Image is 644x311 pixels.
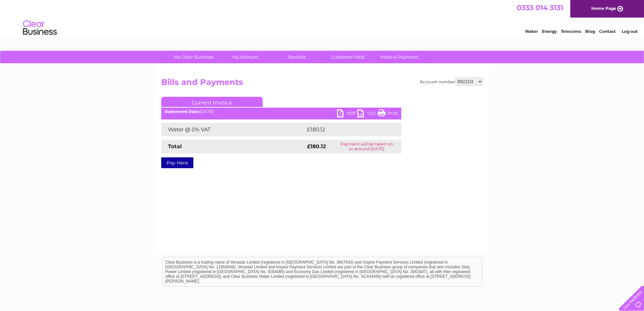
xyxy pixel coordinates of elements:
a: My Clear Business [166,51,222,63]
strong: £180.12 [307,143,326,150]
td: £180.12 [305,123,388,136]
b: Statement Date: [165,109,199,114]
strong: Total [168,143,182,150]
a: Water [525,29,538,34]
a: Current Invoice [161,97,263,107]
h2: Bills and Payments [161,77,483,90]
a: Energy [542,29,557,34]
a: Make A Payment [372,51,427,63]
td: Payment will be taken on or around [DATE] [332,140,401,153]
a: CSV [357,109,378,119]
div: Account number [420,77,483,86]
div: Clear Business is a trading name of Verastar Limited (registered in [GEOGRAPHIC_DATA] No. 3667643... [163,4,482,33]
a: My Account [217,51,273,63]
div: [DATE] [161,109,401,114]
td: Water @ 0% VAT [161,123,305,136]
a: Blog [585,29,595,34]
a: Print [378,109,398,119]
a: Customer Help [320,51,376,63]
img: logo.png [23,18,57,38]
a: PDF [337,109,357,119]
a: Telecoms [561,29,581,34]
a: Pay Here [161,157,193,168]
a: Log out [622,29,638,34]
a: Contact [599,29,616,34]
a: Services [269,51,325,63]
a: 0333 014 3131 [517,3,563,12]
